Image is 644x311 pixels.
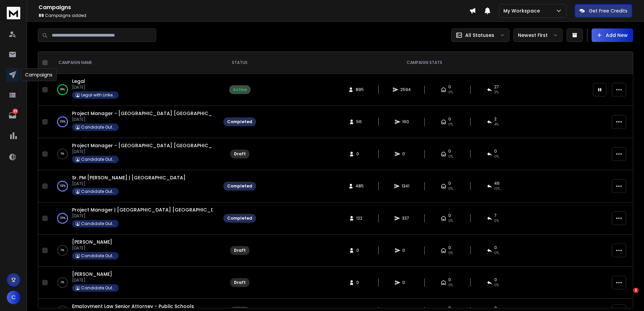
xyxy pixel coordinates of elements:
span: 0% [494,283,499,288]
span: 0% [448,186,453,192]
p: Candidate Outreach [81,157,115,162]
iframe: Intercom live chat [619,288,636,304]
td: 100%Sr. PM [PERSON_NAME] | [GEOGRAPHIC_DATA][DATE]Candidate Outreach [50,170,219,202]
td: 0%Project Manager - [GEOGRAPHIC_DATA] [GEOGRAPHIC_DATA] - KwanWo[DATE]Candidate Outreach [50,138,219,170]
span: 0 [448,84,451,90]
p: Candidate Outreach [81,125,115,130]
span: 0 [356,280,363,285]
span: 56 [356,119,363,125]
span: 0 [356,248,363,253]
p: [DATE] [72,277,119,283]
a: Project Manager - [GEOGRAPHIC_DATA] [GEOGRAPHIC_DATA] - KwanWo (Updated) [72,110,283,117]
span: 0 [448,245,451,250]
span: 0 [494,277,497,283]
p: Candidate Outreach [81,189,115,194]
a: Sr. PM [PERSON_NAME] | [GEOGRAPHIC_DATA] [72,174,186,181]
span: 160 [402,119,409,125]
td: 0%[PERSON_NAME][DATE]Candidate Outreach [50,235,219,267]
th: CAMPAIGN NAME [50,52,219,74]
span: 337 [402,216,409,221]
a: Employment Law Senior Attorney - Public Schools [72,303,194,310]
p: Candidate Outreach [81,253,115,259]
p: [DATE] [72,85,119,90]
p: 0 % [61,151,64,157]
td: 0%[PERSON_NAME][DATE]Candidate Outreach [50,267,219,299]
button: C [7,291,20,304]
p: 100 % [60,215,66,222]
span: 0 [494,245,497,250]
button: Newest First [514,28,563,42]
p: [DATE] [72,213,213,219]
span: 0 [494,306,497,311]
p: [DATE] [72,181,186,186]
p: My Workspace [503,7,543,14]
a: Legal [72,78,85,85]
a: [PERSON_NAME] [72,239,112,245]
span: 2 [494,116,497,122]
p: 0 % [61,279,64,286]
span: 0 [448,149,451,154]
a: Project Manager - [GEOGRAPHIC_DATA] [GEOGRAPHIC_DATA] - KwanWo [72,142,255,149]
p: All Statuses [465,32,494,39]
button: Add New [592,28,633,42]
span: 6 % [494,218,499,224]
span: 7 [494,213,497,218]
p: [DATE] [72,149,213,154]
td: 100%Project Manager | [GEOGRAPHIC_DATA] [GEOGRAPHIC_DATA] | Fabco[DATE]Candidate Outreach [50,202,219,235]
span: 0% [448,250,453,256]
p: Candidate Outreach [81,221,115,226]
a: [PERSON_NAME] [72,271,112,277]
div: Draft [234,151,246,157]
p: Get Free Credits [589,7,627,14]
a: Project Manager | [GEOGRAPHIC_DATA] [GEOGRAPHIC_DATA] | Fabco [72,206,246,213]
span: 0 [448,277,451,283]
span: 0 [356,151,363,157]
span: 3 % [494,90,499,95]
span: 485 [356,183,364,189]
div: Active [233,87,247,92]
span: 0 [402,280,409,285]
span: 2594 [400,87,411,92]
td: 99%Legal[DATE]Legal with LinkedLeeds [50,74,219,106]
button: Get Free Credits [575,4,632,18]
div: Completed [227,216,252,221]
div: Completed [227,183,252,189]
span: 0% [494,250,499,256]
span: 0 [402,248,409,253]
p: [DATE] [72,117,213,122]
span: 0 [448,213,451,218]
span: 122 [356,216,363,221]
p: 0 % [61,247,64,254]
span: 27 [494,84,499,90]
span: 4 % [494,122,499,127]
th: CAMPAIGN STATS [260,52,589,74]
p: 100 % [60,183,66,190]
span: 0 [402,151,409,157]
p: [DATE] [72,245,119,251]
span: 88 [39,13,44,18]
h1: Campaigns [39,3,469,12]
span: 0 [448,116,451,122]
span: 10 % [494,186,500,192]
span: 0 [448,181,451,186]
p: Candidate Outreach [81,285,115,291]
span: 0% [448,90,453,95]
p: 39 [13,109,18,114]
p: Campaigns added [39,13,469,18]
a: 39 [6,109,19,122]
div: Draft [234,248,246,253]
span: 0% [448,283,453,288]
span: 1341 [402,183,409,189]
span: 0% [448,218,453,224]
p: 100 % [60,118,66,125]
p: 99 % [60,86,65,93]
